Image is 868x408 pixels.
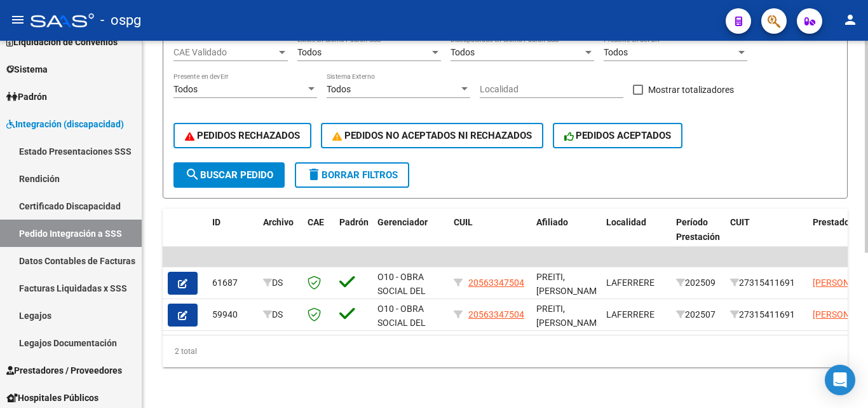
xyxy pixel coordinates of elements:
[321,123,543,148] button: PEDIDOS NO ACEPTADOS NI RECHAZADOS
[212,217,220,227] span: ID
[6,62,48,76] span: Sistema
[263,276,297,290] div: DS
[258,209,302,265] datatable-header-cell: Archivo
[163,335,848,367] div: 2 total
[843,12,858,27] mat-icon: person
[454,217,473,227] span: CUIL
[173,123,311,148] button: PEDIDOS RECHAZADOS
[730,307,803,322] div: 27315411691
[449,209,531,265] datatable-header-cell: CUIL
[676,217,720,242] span: Período Prestación
[295,162,409,188] button: Borrar Filtros
[306,169,398,181] span: Borrar Filtros
[564,130,672,141] span: PEDIDOS ACEPTADOS
[468,278,524,288] span: 20563347504
[185,169,273,181] span: Buscar Pedido
[185,167,200,182] mat-icon: search
[601,209,671,265] datatable-header-cell: Localidad
[306,167,322,182] mat-icon: delete
[676,276,720,290] div: 202509
[327,84,351,94] span: Todos
[451,47,475,57] span: Todos
[606,278,654,288] span: LAFERRERE
[825,365,855,395] div: Open Intercom Messenger
[468,309,524,320] span: 20563347504
[6,117,124,131] span: Integración (discapacidad)
[531,209,601,265] datatable-header-cell: Afiliado
[6,90,47,104] span: Padrón
[6,363,122,377] span: Prestadores / Proveedores
[297,47,322,57] span: Todos
[263,307,297,322] div: DS
[725,209,808,265] datatable-header-cell: CUIT
[100,6,141,34] span: - ospg
[332,130,532,141] span: PEDIDOS NO ACEPTADOS NI RECHAZADOS
[553,123,683,148] button: PEDIDOS ACEPTADOS
[606,309,654,320] span: LAFERRERE
[185,130,300,141] span: PEDIDOS RECHAZADOS
[6,35,118,49] span: Liquidación de Convenios
[207,209,258,265] datatable-header-cell: ID
[212,276,253,290] div: 61687
[6,391,98,405] span: Hospitales Públicos
[377,217,428,227] span: Gerenciador
[813,217,853,227] span: Prestador
[173,84,198,94] span: Todos
[730,217,750,227] span: CUIT
[372,209,449,265] datatable-header-cell: Gerenciador
[377,304,426,357] span: O10 - OBRA SOCIAL DEL PERSONAL GRAFICO
[606,217,646,227] span: Localidad
[173,162,285,188] button: Buscar Pedido
[604,47,628,57] span: Todos
[263,217,294,227] span: Archivo
[671,209,725,265] datatable-header-cell: Período Prestación
[302,209,334,265] datatable-header-cell: CAE
[10,12,25,27] mat-icon: menu
[377,272,426,325] span: O10 - OBRA SOCIAL DEL PERSONAL GRAFICO
[308,217,324,227] span: CAE
[334,209,372,265] datatable-header-cell: Padrón
[648,82,734,97] span: Mostrar totalizadores
[536,272,604,311] span: PREITI, [PERSON_NAME] ,
[212,307,253,322] div: 59940
[339,217,369,227] span: Padrón
[536,304,604,343] span: PREITI, [PERSON_NAME] ,
[676,307,720,322] div: 202507
[536,217,568,227] span: Afiliado
[730,276,803,290] div: 27315411691
[173,47,276,58] span: CAE Validado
